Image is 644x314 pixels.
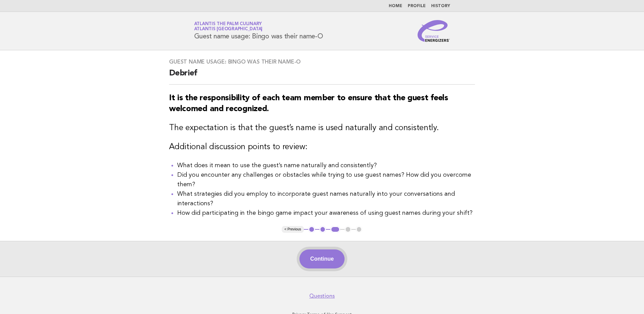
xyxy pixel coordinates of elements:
[408,4,426,8] a: Profile
[309,293,335,299] a: Questions
[169,142,475,153] h3: Additional discussion points to review:
[299,249,345,268] button: Continue
[431,4,450,8] a: History
[282,226,304,233] button: < Previous
[308,226,315,233] button: 1
[177,161,475,170] li: What does it mean to use the guest’s name naturally and consistently?
[319,226,326,233] button: 2
[169,123,475,134] h3: The expectation is that the guest’s name is used naturally and consistently.
[169,94,448,113] strong: It is the responsibility of each team member to ensure that the guest feels welcomed and recognized.
[194,22,263,31] a: Atlantis The Palm CulinaryAtlantis [GEOGRAPHIC_DATA]
[330,226,340,233] button: 3
[194,22,323,40] h1: Guest name usage: Bingo was their name-O
[177,170,475,189] li: Did you encounter any challenges or obstacles while trying to use guest names? How did you overco...
[169,68,475,85] h2: Debrief
[418,20,450,42] img: Service Energizers
[177,189,475,208] li: What strategies did you employ to incorporate guest names naturally into your conversations and i...
[389,4,402,8] a: Home
[169,58,475,65] h3: Guest name usage: Bingo was their name-O
[194,27,263,32] span: Atlantis [GEOGRAPHIC_DATA]
[177,208,475,218] li: How did participating in the bingo game impact your awareness of using guest names during your sh...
